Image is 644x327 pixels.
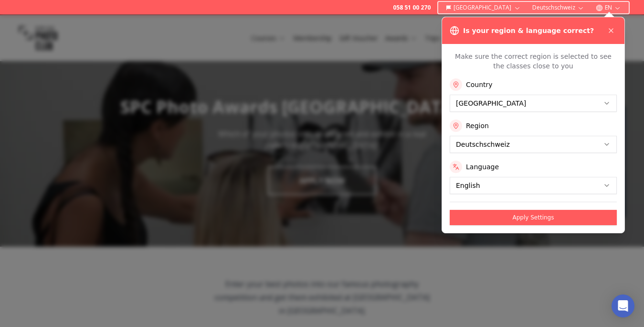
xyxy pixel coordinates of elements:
button: Deutschschweiz [528,2,588,13]
label: Language [466,162,499,172]
label: Country [466,80,493,89]
button: EN [592,2,625,13]
label: Region [466,121,489,131]
a: 058 51 00 270 [393,4,431,11]
p: Make sure the correct region is selected to see the classes close to you [450,52,617,71]
div: Open Intercom Messenger [612,294,634,317]
h3: Is your region & language correct? [463,26,594,35]
button: [GEOGRAPHIC_DATA] [442,2,525,13]
button: Apply Settings [450,210,617,225]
